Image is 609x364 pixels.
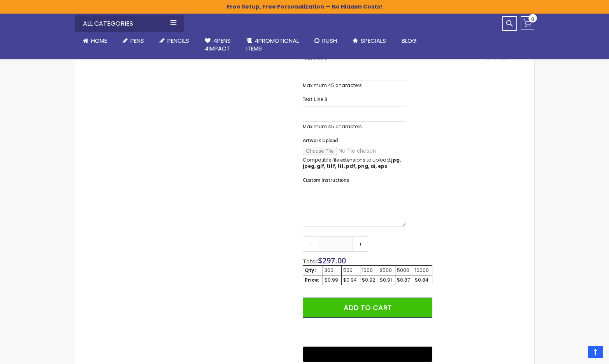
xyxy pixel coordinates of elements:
div: 500 [343,267,358,273]
div: $0.91 [380,277,393,283]
div: $0.92 [362,277,377,283]
button: Add to Cart [303,298,432,318]
a: Blog [394,32,425,49]
a: 4pens.com certificate URL [451,56,526,63]
a: 4PROMOTIONALITEMS [239,32,307,57]
span: Pencils [167,37,189,45]
div: 300 [325,267,340,273]
span: 4PROMOTIONAL ITEMS [246,37,299,52]
span: Artwork Upload [303,137,338,144]
a: Rush [307,32,345,49]
strong: Qty: [305,267,316,273]
span: Rush [322,37,337,45]
p: Maximum 45 characters [303,124,406,130]
div: $0.94 [343,277,358,283]
span: Total: [303,258,318,265]
div: 5000 [397,267,412,273]
span: Text Line 3 [303,96,327,103]
span: Add to Cart [344,303,392,312]
span: Pens [130,37,144,45]
div: All Categories [75,15,184,32]
span: $ [318,255,346,266]
span: Home [91,37,107,45]
a: + [353,236,368,252]
a: - [303,236,318,252]
div: $0.84 [415,277,430,283]
div: 1000 [362,267,377,273]
span: 4Pens 4impact [205,37,231,52]
a: 4Pens4impact [197,32,239,57]
a: Home [75,32,115,49]
div: $0.87 [397,277,412,283]
span: 297.00 [322,255,346,266]
span: Blog [402,37,417,45]
strong: jpg, jpeg, gif, tiff, tif, pdf, png, ai, eps [303,157,401,169]
button: Buy with GPay [303,347,432,362]
p: Maximum 45 characters [303,82,406,89]
a: Pens [115,32,152,49]
div: $0.99 [325,277,340,283]
p: Compatible file extensions to upload: [303,157,406,169]
span: Custom Instructions [303,177,349,183]
div: 2500 [380,267,393,273]
a: 0 [521,16,534,30]
iframe: Google Customer Reviews [545,343,609,364]
a: Specials [345,32,394,49]
span: 0 [531,16,534,23]
a: Pencils [152,32,197,49]
strong: Price: [305,277,319,283]
iframe: PayPal [303,324,432,341]
span: Specials [361,37,386,45]
div: 10000 [415,267,430,273]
